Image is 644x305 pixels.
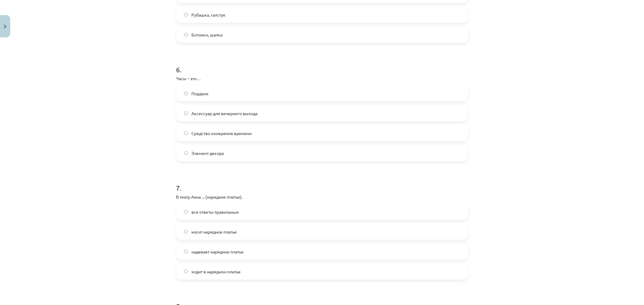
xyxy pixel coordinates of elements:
[191,150,224,156] span: Элемент декора
[184,92,188,96] input: Подарок
[191,249,244,255] span: надевает нарядное платье
[176,173,468,192] h1: 7 .
[191,32,223,38] span: Ботинки, шапка
[176,194,468,200] p: В театр Анна ... (нарядное платье).
[184,270,188,274] input: ходит в нарядном платье
[184,112,188,115] input: Аксессуар для вечернего выхода
[184,210,188,214] input: все ответы правильные
[184,250,188,254] input: надевает нарядное платье
[184,33,188,37] input: Ботинки, шапка
[176,75,468,82] p: Часы – это…
[184,13,188,17] input: Рубашка, галстук
[184,151,188,155] input: Элемент декора
[191,130,252,137] span: Средство измерения времени
[191,269,241,275] span: ходит в нарядном платье
[191,12,226,18] span: Рубашка, галстук
[184,230,188,234] input: носит нарядное платье
[191,229,237,235] span: носит нарядное платье
[184,131,188,135] input: Средство измерения времени
[176,55,468,74] h1: 6 .
[191,209,239,215] span: все ответы правильные
[4,25,6,29] img: icon-close-lesson-0947bae3869378f0d4975bcd49f059093ad1ed9edebbc8119c70593378902aed.svg
[191,110,258,117] span: Аксессуар для вечернего выхода
[191,90,209,97] span: Подарок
